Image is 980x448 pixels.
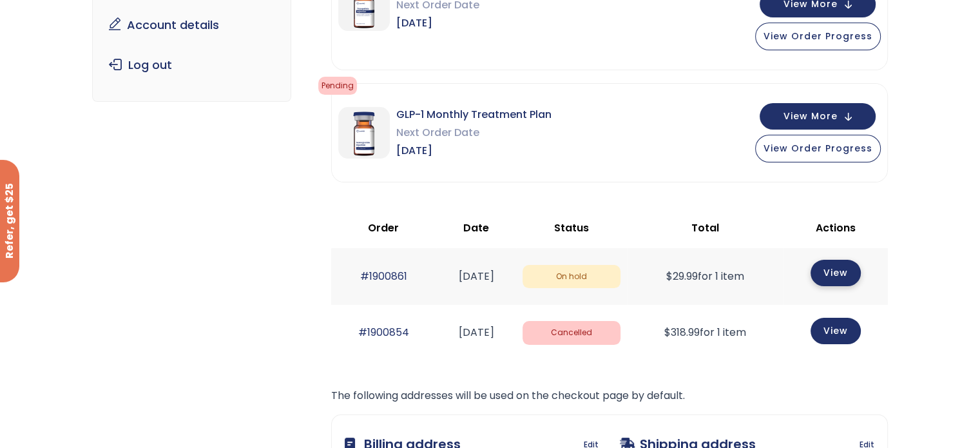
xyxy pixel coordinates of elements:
[463,220,489,235] span: Date
[627,248,783,304] td: for 1 item
[331,387,888,405] p: The following addresses will be used on the checkout page by default.
[664,325,700,340] span: 318.99
[523,265,620,289] span: On hold
[396,142,552,160] span: [DATE]
[764,30,872,43] span: View Order Progress
[691,220,719,235] span: Total
[459,269,494,284] time: [DATE]
[755,23,881,50] button: View Order Progress
[360,269,407,284] a: #1900861
[755,135,881,162] button: View Order Progress
[396,106,552,124] span: GLP-1 Monthly Treatment Plan
[358,325,409,340] a: #1900854
[811,318,861,344] a: View
[554,220,589,235] span: Status
[816,220,856,235] span: Actions
[666,269,673,284] span: $
[523,321,620,345] span: Cancelled
[627,305,783,361] td: for 1 item
[764,142,872,155] span: View Order Progress
[396,14,552,32] span: [DATE]
[811,260,861,286] a: View
[318,77,357,95] span: pending
[783,112,838,121] span: View More
[459,325,494,340] time: [DATE]
[760,103,876,130] button: View More
[102,12,281,39] a: Account details
[664,325,671,340] span: $
[368,220,399,235] span: Order
[666,269,698,284] span: 29.99
[396,124,552,142] span: Next Order Date
[102,52,281,79] a: Log out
